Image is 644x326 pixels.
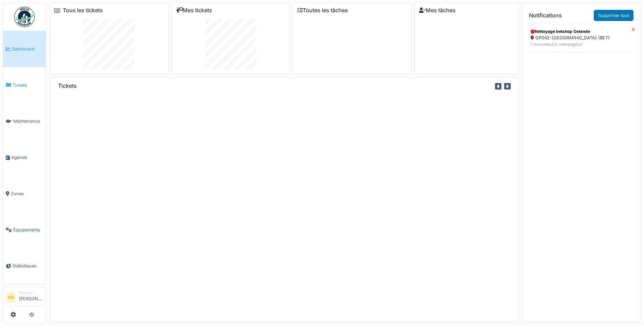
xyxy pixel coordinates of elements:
a: Statistiques [3,248,46,284]
h6: Notifications [529,12,562,19]
div: Manager [19,290,43,295]
li: NB [6,292,16,303]
a: Nettoyage betshop Ostende GP042-[GEOGRAPHIC_DATA] (BET) 1 nouveau(x) message(s) [526,24,632,52]
a: Maintenance [3,103,46,140]
span: Agenda [11,154,43,161]
span: Dashboard [12,46,43,52]
li: [PERSON_NAME] [19,290,43,305]
span: Zones [11,190,43,197]
a: Toutes les tâches [297,7,348,14]
a: Supprimer tout [594,10,633,21]
a: Équipements [3,212,46,248]
a: NB Manager[PERSON_NAME] [6,290,43,306]
div: 1 nouveau(x) message(s) [531,41,627,47]
span: Tickets [13,82,43,88]
img: Badge_color-CXgf-gQk.svg [14,7,35,27]
a: Tous les tickets [63,7,103,14]
a: Agenda [3,139,46,176]
a: Mes tickets [176,7,212,14]
span: Maintenance [13,118,43,124]
h6: Tickets [58,83,77,89]
span: Équipements [13,227,43,233]
div: Nettoyage betshop Ostende [531,28,627,35]
a: Tickets [3,67,46,103]
div: GP042-[GEOGRAPHIC_DATA] (BET) [531,35,627,41]
a: Dashboard [3,31,46,67]
a: Mes tâches [419,7,456,14]
a: Zones [3,176,46,212]
span: Statistiques [13,263,43,269]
